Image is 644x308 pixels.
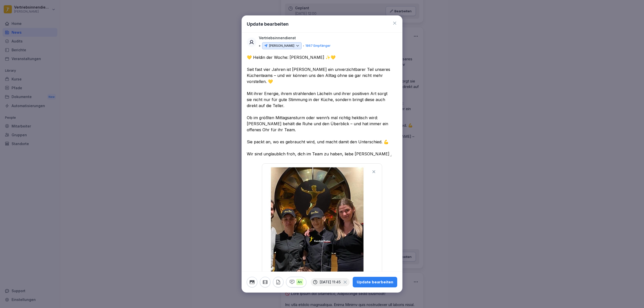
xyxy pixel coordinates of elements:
p: [PERSON_NAME] [269,43,294,48]
p: An [296,279,303,285]
button: Update bearbeiten [353,277,397,287]
div: Update bearbeiten [357,279,393,285]
p: [DATE] 11:45 [320,280,341,284]
p: 1867 Empfänger [305,43,331,48]
p: Vertriebsinnendienst [259,35,296,41]
h1: Update bearbeiten [247,21,289,27]
button: An [286,277,306,287]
